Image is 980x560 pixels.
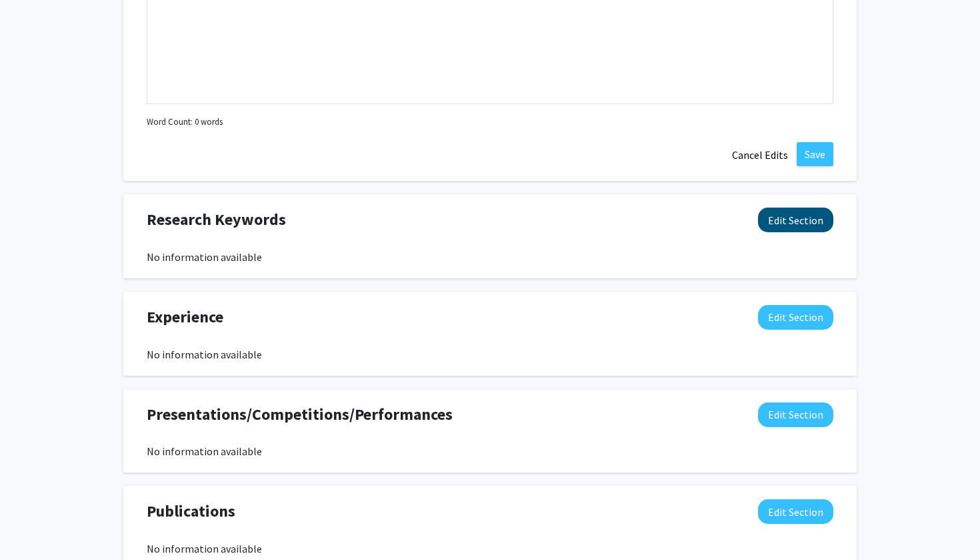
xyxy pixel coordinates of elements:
[10,500,57,550] iframe: Chat
[147,346,833,362] div: No information available
[797,142,833,166] button: Save
[723,142,797,168] button: Cancel Edits
[758,499,833,524] button: Edit Publications
[147,499,235,523] span: Publications
[147,443,833,459] div: No information available
[147,249,833,265] div: No information available
[147,208,286,232] span: Research Keywords
[147,402,453,427] span: Presentations/Competitions/Performances
[147,115,223,128] small: Word Count: 0 words
[758,305,833,330] button: Edit Experience
[758,402,833,427] button: Edit Presentations/Competitions/Performances
[758,208,833,232] button: Edit Research Keywords
[147,305,223,329] span: Experience
[147,541,833,557] div: No information available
